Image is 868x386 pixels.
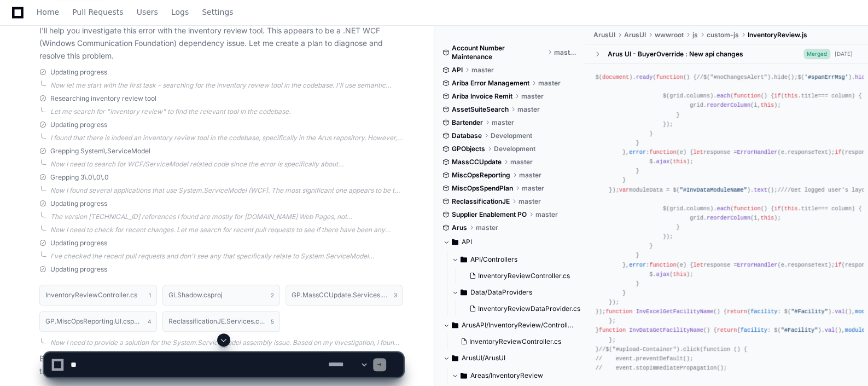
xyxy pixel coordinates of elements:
div: Now I found several applications that use System.ServiceModel (WCF). The most significant one app... [50,186,403,195]
span: Home [37,9,59,15]
span: columns [686,93,710,99]
span: document [602,74,629,80]
button: GP.MassCCUpdate.Services.csproj3 [286,285,403,306]
span: ReclassificationJE [452,197,510,206]
button: ReclassificationJE.Services.csproj5 [162,311,280,332]
span: text [754,187,767,193]
span: MiscOpsSpendPlan [452,184,513,193]
span: 1 [149,291,151,299]
span: if [835,149,841,155]
div: Now I need to check for recent changes. Let me search for recent pull requests to see if there ha... [50,226,403,234]
button: Data/DataProviders [452,284,585,301]
svg: Directory [452,319,458,332]
button: API [443,233,576,251]
button: InventoryReviewDataProvider.cs [465,301,580,316]
span: //$("#noChangesAlert").hide(); [697,74,798,80]
h1: GP.MiscOpsReporting.UI.csproj [45,318,142,325]
span: master [517,105,540,114]
span: responseText [788,149,828,155]
span: Bartender [452,118,483,127]
span: "#Facility" [791,308,828,315]
span: ArusUI [593,31,615,39]
span: master [554,48,576,57]
h1: GP.MassCCUpdate.Services.csproj [292,292,388,298]
span: function [649,149,676,155]
span: Updating progress [50,239,107,247]
span: each [716,93,730,99]
span: facility [750,308,777,315]
button: InventoryReviewController.cs [465,268,579,284]
span: master [476,223,498,232]
h1: ReclassificationJE.Services.csproj [168,318,265,325]
div: I found that there is indeed an inventory review tool in the codebase, specifically in the Arus r... [50,134,403,142]
span: Users [137,9,158,15]
span: Updating progress [50,68,107,77]
span: ErrorHandler [737,149,777,155]
span: error [629,262,646,268]
span: '#spanErrMsg' [805,74,848,80]
span: Updating progress [50,199,107,208]
span: ArusUI [624,31,646,39]
span: InventoryReviewController.cs [478,272,570,280]
div: Now I need to search for WCF/ServiceModel related code since the error is specifically about Syst... [50,160,403,169]
span: AssetSuiteSearch [452,105,509,114]
span: function [656,74,683,80]
button: InventoryReviewController.cs1 [39,285,157,306]
span: Settings [202,9,233,15]
span: function [733,205,760,212]
span: reorderColumn [707,102,750,108]
span: 3 [393,291,397,299]
span: Pull Requests [72,9,123,15]
span: InventoryReview.js [748,31,807,39]
span: ready [636,74,653,80]
span: Ariba Invoice Remit [452,92,512,101]
span: master [471,66,494,74]
span: val [835,308,844,315]
span: js [692,31,698,39]
span: Updating progress [50,120,107,129]
span: MassCCUpdate [452,158,502,166]
svg: Directory [461,286,467,299]
button: ArusAPI/InventoryReview/Controllers [443,316,576,334]
span: ajax [656,158,670,165]
p: I'll help you investigate this error with the inventory review tool. This appears to be a .NET WC... [39,25,403,62]
span: master [510,158,533,166]
h1: GLShadow.csproj [168,292,223,298]
span: Logs [171,9,189,15]
span: each [716,205,730,212]
span: responseText [788,262,828,268]
span: reorderColumn [707,215,750,221]
span: function [605,308,632,315]
span: "#InvDataModuleName" [680,187,747,193]
span: return [727,308,747,315]
svg: Directory [461,253,467,266]
span: if [774,93,780,99]
button: GP.MiscOpsReporting.UI.csproj4 [39,311,157,332]
button: API/Controllers [452,251,585,268]
span: Supplier Enablement PO [452,210,527,219]
span: var [619,187,629,193]
span: Researching inventory review tool [50,94,156,103]
span: API/Controllers [470,255,517,264]
span: InventoryReviewDataProvider.cs [478,304,580,313]
div: Let me search for "inventory review" to find the relevant tool in the codebase. [50,107,403,116]
span: 2 [271,291,274,299]
span: InvDataGetFacilityName [629,327,703,333]
span: master [519,171,541,180]
span: this [784,93,798,99]
span: this [784,205,798,212]
span: wwwroot [655,31,684,39]
span: ajax [656,271,670,278]
span: Grepping System\.ServiceModel [50,147,150,155]
span: InvExcelGetFacilityName [636,308,714,315]
span: MiscOpsReporting [452,171,510,180]
span: function [649,262,676,268]
span: API [462,238,472,246]
span: let [693,149,703,155]
div: The version [TECHNICAL_ID] references I found are mostly for [DOMAIN_NAME] Web Pages, not System.... [50,212,403,221]
span: 5 [271,317,274,326]
div: Arus UI - BuyerOverride : New api changes [608,50,743,59]
span: ErrorHandler [737,262,777,268]
span: Arus [452,223,467,232]
span: if [835,262,841,268]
